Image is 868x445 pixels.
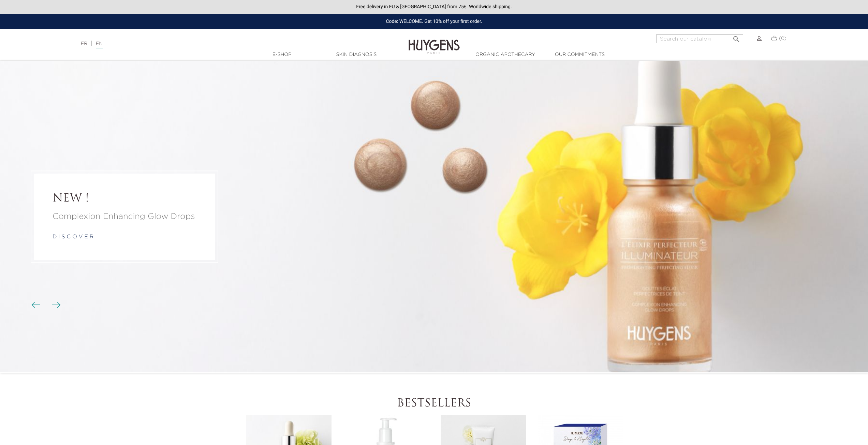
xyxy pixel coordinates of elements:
[656,34,743,43] input: Search
[779,36,786,41] span: (0)
[53,234,93,240] a: d i s c o v e r
[81,41,87,46] a: FR
[546,51,614,58] a: Our commitments
[77,40,356,48] div: |
[248,51,316,58] a: E-Shop
[53,210,196,223] a: Complexion Enhancing Glow Drops
[730,32,742,42] button: 
[34,300,56,310] div: Carousel buttons
[322,51,391,58] a: Skin Diagnosis
[53,192,196,205] a: NEW !
[409,29,460,55] img: Huygens
[732,33,740,41] i: 
[245,397,623,410] h2: Bestsellers
[96,41,103,48] a: EN
[471,51,540,58] a: Organic Apothecary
